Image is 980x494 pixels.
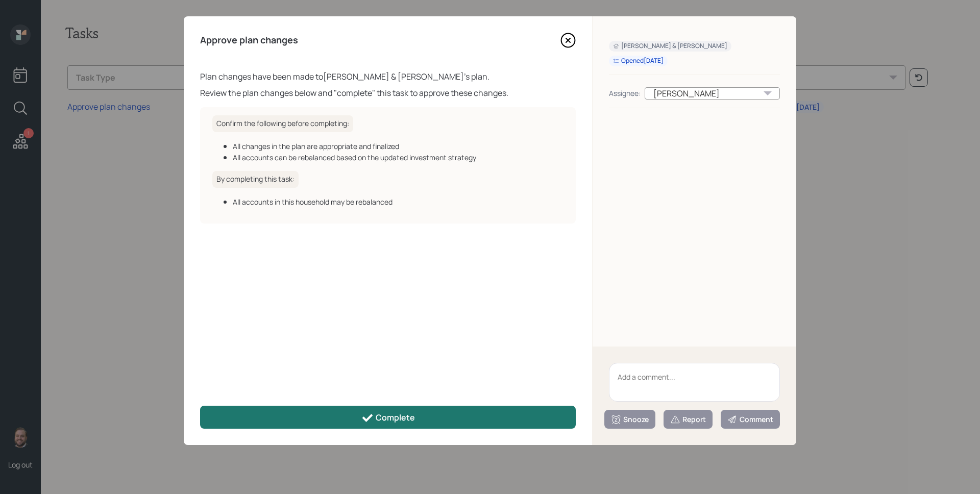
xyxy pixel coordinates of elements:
h6: Confirm the following before completing: [212,115,353,132]
div: Complete [361,412,415,424]
button: Complete [200,406,576,429]
div: Plan changes have been made to [PERSON_NAME] & [PERSON_NAME] 's plan. [200,70,576,83]
div: Comment [727,414,773,425]
div: Opened [DATE] [613,57,664,65]
div: Snooze [611,414,649,425]
h6: By completing this task: [212,171,299,188]
div: [PERSON_NAME] & [PERSON_NAME] [613,42,727,51]
h4: Approve plan changes [200,35,298,46]
div: Report [670,414,706,425]
div: All accounts can be rebalanced based on the updated investment strategy [233,152,563,163]
div: Assignee: [609,88,641,98]
div: Review the plan changes below and "complete" this task to approve these changes. [200,87,576,99]
button: Snooze [604,410,655,429]
button: Comment [721,410,780,429]
div: All changes in the plan are appropriate and finalized [233,141,563,152]
button: Report [664,410,713,429]
div: All accounts in this household may be rebalanced [233,196,563,207]
div: [PERSON_NAME] [645,87,780,100]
